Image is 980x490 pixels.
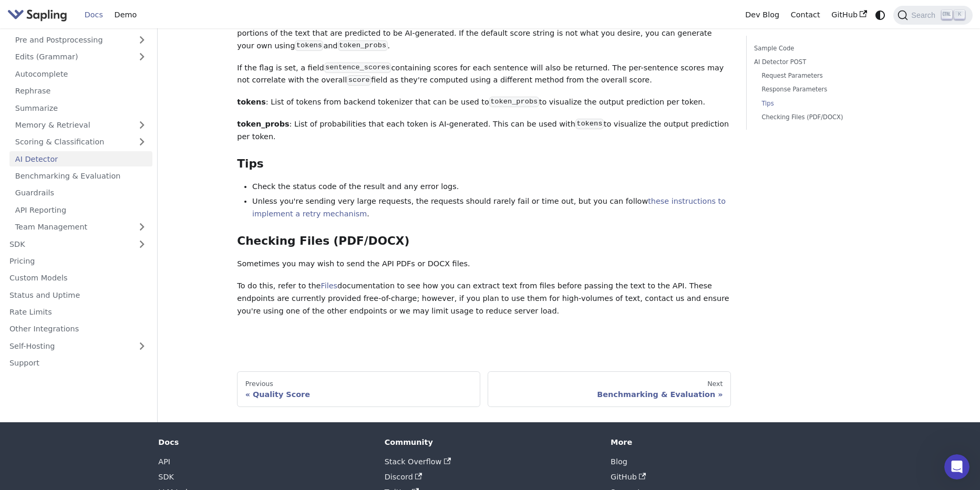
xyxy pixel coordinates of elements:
[761,85,893,95] a: Response Parameters
[324,62,391,73] code: sentence_scores
[9,169,152,184] a: Benchmarking & Evaluation
[575,119,604,129] code: tokens
[488,371,731,407] a: NextBenchmarking & Evaluation
[9,84,152,99] a: Rephrase
[237,280,731,317] p: To do this, refer to the documentation to see how you can extract text from files before passing ...
[7,7,67,23] img: Sapling.ai
[237,96,731,109] p: : List of tokens from backend tokenizer that can be used to to visualize the output prediction pe...
[237,371,480,407] a: PreviousQuality Score
[4,356,152,371] a: Support
[9,203,152,218] a: API Reporting
[252,181,731,193] li: Check the status code of the result and any error logs.
[754,44,896,54] a: Sample Code
[611,457,627,466] a: Blog
[826,7,872,23] a: GitHub
[237,371,731,407] nav: Docs pages
[611,473,646,481] a: GitHub
[496,390,723,399] div: Benchmarking & Evaluation
[252,195,731,221] li: Unless you're sending very large requests, the requests should rarely fail or time out, but you c...
[245,390,472,399] div: Quality Score
[4,236,131,252] a: SDK
[739,7,785,23] a: Dev Blog
[611,437,822,447] div: More
[4,305,152,320] a: Rate Limits
[109,7,142,23] a: Demo
[4,339,152,354] a: Self-Hosting
[908,11,942,19] span: Search
[9,118,152,133] a: Memory & Retrieval
[761,99,893,109] a: Tips
[158,437,369,447] div: Docs
[237,258,731,270] p: Sometimes you may wish to send the API PDFs or DOCX files.
[385,457,451,466] a: Stack Overflow
[9,33,152,48] a: Pre and Postprocessing
[237,157,731,171] h3: Tips
[9,185,152,201] a: Guardrails
[237,98,266,106] strong: tokens
[4,254,152,269] a: Pricing
[873,7,888,23] button: Switch between dark and light mode (currently system mode)
[785,7,826,23] a: Contact
[321,282,337,290] a: Files
[489,97,539,107] code: token_probs
[347,75,371,86] code: score
[496,380,723,388] div: Next
[9,49,152,65] a: Edits (Grammar)
[9,220,152,235] a: Team Management
[237,234,731,248] h3: Checking Files (PDF/DOCX)
[893,6,972,25] button: Search (Ctrl+K)
[131,236,152,252] button: Expand sidebar category 'SDK'
[158,457,170,466] a: API
[7,7,71,23] a: Sapling.ai
[385,473,422,481] a: Discord
[237,15,731,52] p: If is set to , a field will be provided. The field contains an HTML string with a heatmap of the ...
[4,321,152,337] a: Other Integrations
[761,71,893,81] a: Request Parameters
[237,62,731,87] p: If the flag is set, a field containing scores for each sentence will also be returned. The per-se...
[9,134,152,150] a: Scoring & Classification
[158,473,174,481] a: SDK
[4,288,152,303] a: Status and Uptime
[385,437,596,447] div: Community
[295,40,323,51] code: tokens
[754,57,896,67] a: AI Detector POST
[9,152,152,167] a: AI Detector
[252,197,726,218] a: these instructions to implement a retry mechanism
[338,40,388,51] code: token_probs
[954,10,965,19] kbd: K
[79,7,109,23] a: Docs
[245,380,472,388] div: Previous
[4,270,152,286] a: Custom Models
[761,112,893,122] a: Checking Files (PDF/DOCX)
[237,118,731,143] p: : List of probabilities that each token is AI-generated. This can be used with to visualize the o...
[944,454,969,479] iframe: Intercom live chat
[9,67,152,82] a: Autocomplete
[9,100,152,116] a: Summarize
[237,120,289,128] strong: token_probs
